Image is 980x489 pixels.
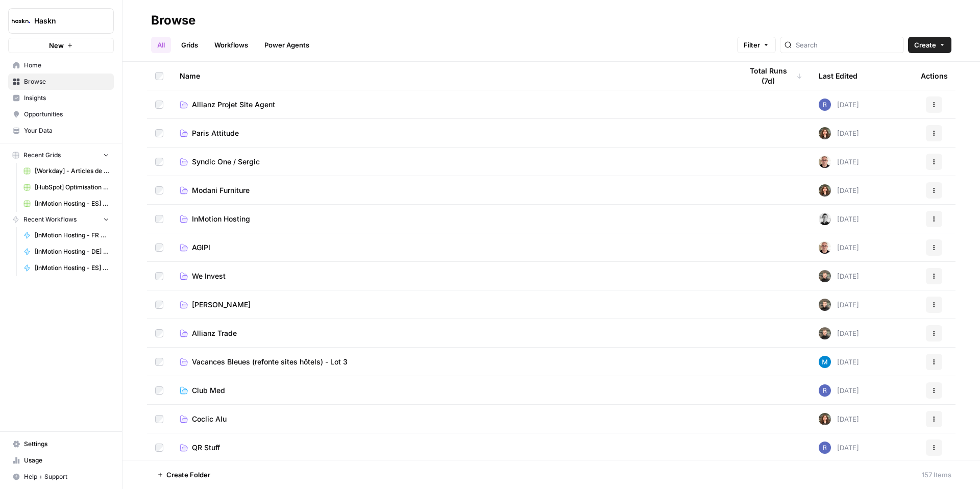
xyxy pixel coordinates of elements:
[35,199,109,208] span: [InMotion Hosting - ES] - article de blog 2000 mots
[8,148,114,163] button: Recent Grids
[8,452,114,469] a: Usage
[819,270,859,282] div: [DATE]
[180,357,726,367] a: Vacances Bleues (refonte sites hôtels) - Lot 3
[819,442,831,454] img: u6bh93quptsxrgw026dpd851kwjs
[180,271,726,281] a: We Invest
[12,12,30,30] img: Haskn Logo
[819,241,831,254] img: 7vx8zh0uhckvat9sl0ytjj9ndhgk
[819,241,859,254] div: [DATE]
[796,40,899,50] input: Search
[192,157,260,167] span: Syndic One / Sergic
[151,12,195,29] div: Browse
[819,62,857,90] div: Last Edited
[24,472,109,481] span: Help + Support
[34,16,96,26] span: Haskn
[8,38,114,53] button: New
[192,414,227,424] span: Coclic Alu
[49,40,64,51] span: New
[819,384,831,397] img: u6bh93quptsxrgw026dpd851kwjs
[180,62,726,90] div: Name
[192,185,250,195] span: Modani Furniture
[8,8,114,34] button: Workspace: Haskn
[23,151,61,160] span: Recent Grids
[8,74,114,90] a: Browse
[24,456,109,465] span: Usage
[19,195,114,212] a: [InMotion Hosting - ES] - article de blog 2000 mots
[208,37,254,53] a: Workflows
[8,57,114,74] a: Home
[19,163,114,179] a: [Workday] - Articles de blog
[819,156,831,168] img: 7vx8zh0uhckvat9sl0ytjj9ndhgk
[180,214,726,224] a: InMotion Hosting
[192,385,225,396] span: Club Med
[819,213,859,225] div: [DATE]
[742,62,802,90] div: Total Runs (7d)
[192,128,239,138] span: Paris Attitude
[24,61,109,70] span: Home
[180,185,726,195] a: Modani Furniture
[19,179,114,195] a: [HubSpot] Optimisation - Articles de blog
[180,385,726,396] a: Club Med
[819,156,859,168] div: [DATE]
[180,128,726,138] a: Paris Attitude
[819,327,859,339] div: [DATE]
[8,469,114,485] button: Help + Support
[819,413,831,425] img: wbc4lf7e8no3nva14b2bd9f41fnh
[35,263,109,273] span: [InMotion Hosting - ES] - article de blog 2000 mots
[180,100,726,110] a: Allianz Projet Site Agent
[192,100,275,110] span: Allianz Projet Site Agent
[819,384,859,397] div: [DATE]
[819,356,831,368] img: xlx1vc11lo246mpl6i14p9z1ximr
[8,212,114,227] button: Recent Workflows
[192,328,237,338] span: Allianz Trade
[192,357,348,367] span: Vacances Bleues (refonte sites hôtels) - Lot 3
[819,127,859,139] div: [DATE]
[922,470,951,480] div: 157 Items
[819,270,831,282] img: udf09rtbz9abwr5l4z19vkttxmie
[8,123,114,139] a: Your Data
[35,166,109,176] span: [Workday] - Articles de blog
[819,184,859,197] div: [DATE]
[819,413,859,425] div: [DATE]
[744,40,760,50] span: Filter
[151,467,216,483] button: Create Folder
[819,327,831,339] img: udf09rtbz9abwr5l4z19vkttxmie
[24,126,109,135] span: Your Data
[8,106,114,123] a: Opportunities
[24,77,109,86] span: Browse
[180,157,726,167] a: Syndic One / Sergic
[175,37,204,53] a: Grids
[819,299,859,311] div: [DATE]
[737,37,776,53] button: Filter
[180,242,726,253] a: AGIPI
[819,99,859,111] div: [DATE]
[914,40,936,50] span: Create
[192,443,220,453] span: QR Stuff
[8,436,114,452] a: Settings
[192,300,251,310] span: [PERSON_NAME]
[180,414,726,424] a: Coclic Alu
[258,37,315,53] a: Power Agents
[819,442,859,454] div: [DATE]
[192,271,226,281] span: We Invest
[180,443,726,453] a: QR Stuff
[819,356,859,368] div: [DATE]
[166,470,210,480] span: Create Folder
[151,37,171,53] a: All
[19,243,114,260] a: [InMotion Hosting - DE] - article de blog 2000 mots
[192,214,250,224] span: InMotion Hosting
[35,183,109,192] span: [HubSpot] Optimisation - Articles de blog
[35,231,109,240] span: [InMotion Hosting - FR 🇫🇷] - article de blog 2000 mots
[192,242,210,253] span: AGIPI
[908,37,951,53] button: Create
[921,62,948,90] div: Actions
[23,215,77,224] span: Recent Workflows
[24,439,109,449] span: Settings
[819,213,831,225] img: 5iwot33yo0fowbxplqtedoh7j1jy
[819,127,831,139] img: wbc4lf7e8no3nva14b2bd9f41fnh
[35,247,109,256] span: [InMotion Hosting - DE] - article de blog 2000 mots
[180,300,726,310] a: [PERSON_NAME]
[819,184,831,197] img: wbc4lf7e8no3nva14b2bd9f41fnh
[19,260,114,276] a: [InMotion Hosting - ES] - article de blog 2000 mots
[19,227,114,243] a: [InMotion Hosting - FR 🇫🇷] - article de blog 2000 mots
